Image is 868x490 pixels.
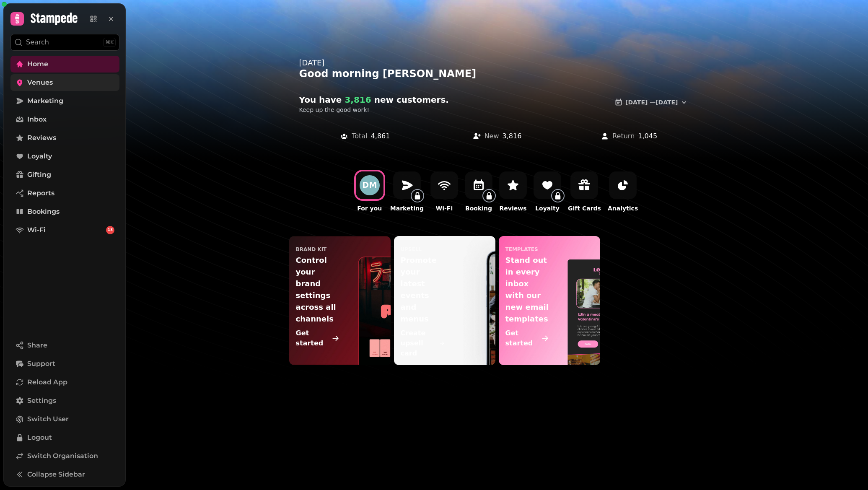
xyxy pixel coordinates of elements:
[27,59,48,69] span: Home
[10,355,119,372] button: Support
[505,328,540,348] p: Get started
[10,374,119,391] button: Reload App
[299,57,695,69] div: [DATE]
[10,411,119,428] button: Switch User
[10,166,119,183] a: Gifting
[27,133,56,143] span: Reviews
[299,67,695,80] div: Good morning [PERSON_NAME]
[401,328,438,358] p: Create upsell card
[27,433,52,443] span: Logout
[27,225,46,235] span: Wi-Fi
[436,204,453,213] p: Wi-Fi
[27,170,51,180] span: Gifting
[505,246,538,253] p: templates
[27,451,98,461] span: Switch Organisation
[608,204,638,213] p: Analytics
[401,246,422,253] p: upsell
[27,96,63,106] span: Marketing
[10,111,119,128] a: Inbox
[390,204,424,213] p: Marketing
[299,106,514,114] p: Keep up the good work!
[10,466,119,483] button: Collapse Sidebar
[608,94,694,111] button: [DATE] —[DATE]
[27,340,47,350] span: Share
[296,328,330,348] p: Get started
[108,227,113,233] span: 13
[357,204,382,213] p: For you
[10,34,119,51] button: Search⌘K
[296,246,327,253] p: Brand Kit
[10,185,119,202] a: Reports
[535,204,560,213] p: Loyalty
[625,99,678,105] span: [DATE] — [DATE]
[362,181,377,189] div: D M
[27,377,67,387] span: Reload App
[27,469,85,480] span: Collapse Sidebar
[568,204,601,213] p: Gift Cards
[10,392,119,409] a: Settings
[27,207,60,217] span: Bookings
[27,78,53,88] span: Venues
[10,130,119,146] a: Reviews
[10,337,119,354] button: Share
[500,204,527,213] p: Reviews
[342,95,371,105] span: 3,816
[27,396,56,406] span: Settings
[27,114,47,124] span: Inbox
[10,448,119,464] a: Switch Organisation
[499,236,600,365] a: templatesStand out in every inbox with our new email templatesGet started
[27,359,55,369] span: Support
[27,414,69,424] span: Switch User
[103,38,116,47] div: ⌘K
[10,56,119,73] a: Home
[505,254,549,325] p: Stand out in every inbox with our new email templates
[10,148,119,165] a: Loyalty
[296,254,340,325] p: Control your brand settings across all channels
[10,429,119,446] button: Logout
[394,236,495,365] a: upsellPromote your latest events and menusCreate upsell card
[27,188,54,198] span: Reports
[10,74,119,91] a: Venues
[10,222,119,239] a: Wi-Fi13
[10,93,119,109] a: Marketing
[26,37,49,47] p: Search
[289,236,391,365] a: Brand KitControl your brand settings across all channelsGet started
[27,151,52,161] span: Loyalty
[465,204,492,213] p: Booking
[10,203,119,220] a: Bookings
[299,94,460,106] h2: You have new customer s .
[401,254,445,325] p: Promote your latest events and menus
